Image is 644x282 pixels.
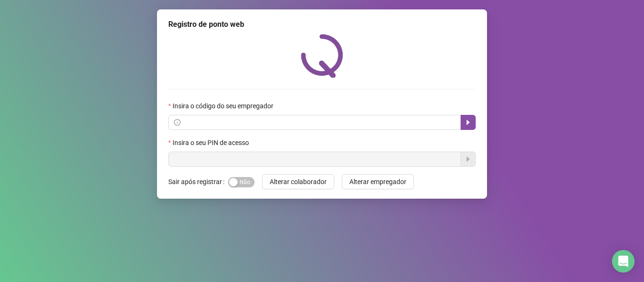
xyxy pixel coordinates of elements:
span: info-circle [174,119,181,126]
img: QRPoint [301,34,343,78]
div: Open Intercom Messenger [612,250,635,273]
label: Insira o seu PIN de acesso [168,137,255,148]
button: Alterar empregador [342,174,414,189]
span: Alterar empregador [349,177,406,187]
button: Alterar colaborador [262,174,334,189]
span: caret-right [464,119,472,126]
span: Alterar colaborador [270,177,327,187]
div: Registro de ponto web [168,19,476,30]
label: Sair após registrar [168,174,228,189]
label: Insira o código do seu empregador [168,101,280,111]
